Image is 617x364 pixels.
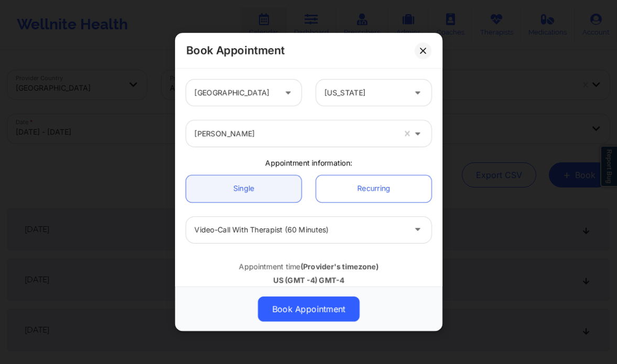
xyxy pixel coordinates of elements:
div: [GEOGRAPHIC_DATA] [194,80,275,106]
div: [PERSON_NAME] [194,120,395,147]
div: Video-Call with Therapist (60 minutes) [194,217,405,243]
div: US (GMT -4) GMT-4 [186,275,431,285]
b: (Provider's timezone) [300,262,378,271]
button: Book Appointment [258,296,360,322]
a: Single [186,175,301,202]
div: [US_STATE] [324,80,405,106]
a: Recurring [316,175,431,202]
h2: Book Appointment [186,43,285,58]
div: Appointment information: [179,158,439,168]
div: Appointment time [186,261,431,272]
